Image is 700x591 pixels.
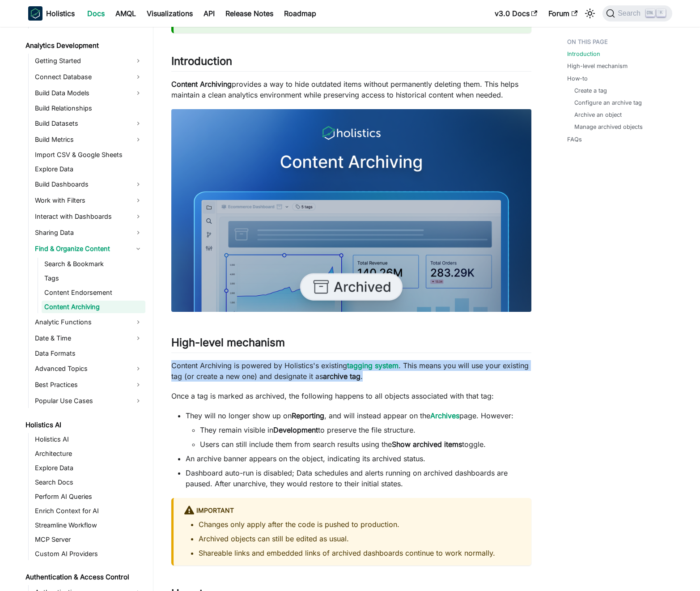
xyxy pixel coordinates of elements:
a: tagging system [347,361,399,370]
a: Architecture [32,447,145,460]
a: Roadmap [279,6,322,21]
span: Search [615,9,646,17]
a: Import CSV & Google Sheets [32,149,145,161]
a: How-to [567,74,588,83]
a: Data Formats [32,347,145,360]
a: Explore Data [32,462,145,474]
button: Search (Ctrl+K) [602,5,672,21]
button: Switch between dark and light mode (currently light mode) [583,6,597,21]
p: Once a tag is marked as archived, the following happens to all objects associated with that tag: [171,391,531,401]
a: FAQs [567,135,582,144]
a: Work with Filters [32,193,145,208]
li: They will no longer show up on , and will instead appear on the page. However: [186,410,531,450]
a: Archive an object [574,111,622,119]
a: v3.0 Docs [489,6,543,21]
a: Perform AI Queries [32,490,145,503]
li: Users can still include them from search results using the toggle. [200,439,531,450]
p: provides a way to hide outdated items without permanently deleting them. This helps maintain a cl... [171,79,531,100]
a: High-level mechanism [567,62,628,70]
a: Authentication & Access Control [23,571,145,583]
strong: archive tag [323,372,361,381]
a: Build Relationships [32,102,145,115]
li: Changes only apply after the code is pushed to production. [199,519,521,530]
a: Build Datasets [32,116,145,131]
a: Interact with Dashboards [32,209,145,224]
a: Holistics AI [32,433,145,446]
strong: Show archived items [392,440,462,449]
a: Visualizations [141,6,198,21]
a: API [198,6,220,21]
a: Custom AI Providers [32,548,145,560]
a: Archives [430,411,459,420]
li: Shareable links and embedded links of archived dashboards continue to work normally. [199,548,521,558]
li: Dashboard auto-run is disabled; Data schedules and alerts running on archived dashboards are paus... [186,468,531,489]
nav: Docs sidebar [19,27,153,591]
li: They remain visible in to preserve the file structure. [200,425,531,435]
a: Holistics AI [23,419,145,431]
a: Find & Organize Content [32,242,145,256]
a: Analytic Functions [32,315,145,329]
a: Getting Started [32,54,145,68]
a: Streamline Workflow [32,519,145,531]
a: Best Practices [32,378,145,392]
a: Release Notes [220,6,279,21]
a: Docs [82,6,110,21]
strong: Content Archiving [171,80,232,89]
a: Create a tag [574,86,607,95]
a: Explore Data [32,163,145,175]
a: HolisticsHolistics [28,6,75,21]
a: Advanced Topics [32,361,145,376]
a: Sharing Data [32,225,145,240]
a: Analytics Development [23,39,145,52]
a: Search & Bookmark [42,258,145,270]
li: An archive banner appears on the object, indicating its archived status. [186,453,531,464]
div: important [184,505,521,517]
a: MCP Server [32,533,145,546]
a: Tags [42,272,145,285]
p: Content Archiving is powered by Holistics's existing . This means you will use your existing tag ... [171,360,531,382]
a: Build Metrics [32,132,145,147]
h2: Introduction [171,55,531,72]
a: Manage archived objects [574,123,643,131]
a: Content Archiving [42,301,145,313]
strong: Reporting [292,411,324,420]
a: Build Dashboards [32,177,145,191]
a: Popular Use Cases [32,394,145,408]
b: Holistics [46,8,75,19]
kbd: K [657,9,666,17]
a: Enrich Context for AI [32,505,145,517]
a: Configure an archive tag [574,98,642,107]
a: Forum [543,6,583,21]
a: Date & Time [32,331,145,345]
img: Archive feature thumbnail [171,109,531,312]
li: Archived objects can still be edited as usual. [199,533,521,544]
h2: High-level mechanism [171,336,531,353]
a: Content Endorsement [42,286,145,299]
strong: Development [273,425,318,434]
img: Holistics [28,6,42,21]
a: Build Data Models [32,86,145,100]
a: Connect Database [32,70,145,84]
a: AMQL [110,6,141,21]
a: Search Docs [32,476,145,489]
a: Introduction [567,50,600,58]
